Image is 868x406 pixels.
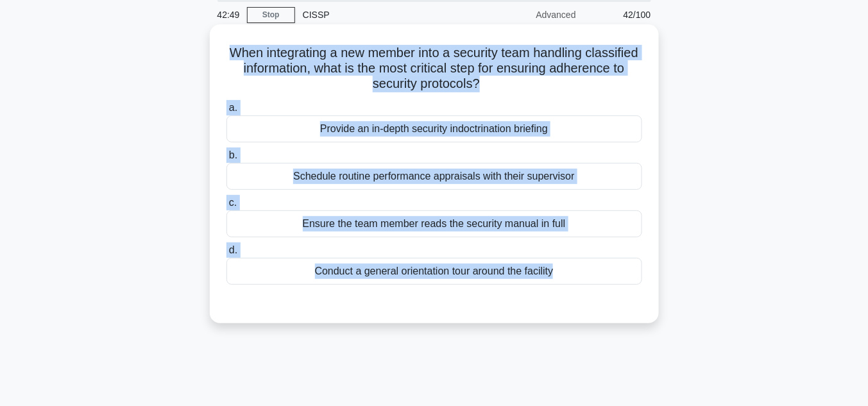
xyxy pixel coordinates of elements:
[226,258,642,285] div: Conduct a general orientation tour around the facility
[226,210,642,237] div: Ensure the team member reads the security manual in full
[584,2,659,28] div: 42/100
[225,45,643,92] h5: When integrating a new member into a security team handling classified information, what is the m...
[229,149,237,160] span: b.
[229,244,237,255] span: d.
[210,2,247,28] div: 42:49
[295,2,472,28] div: CISSP
[472,2,584,28] div: Advanced
[226,163,642,190] div: Schedule routine performance appraisals with their supervisor
[229,102,237,113] span: a.
[247,7,295,23] a: Stop
[229,197,237,208] span: c.
[226,115,642,142] div: Provide an in-depth security indoctrination briefing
